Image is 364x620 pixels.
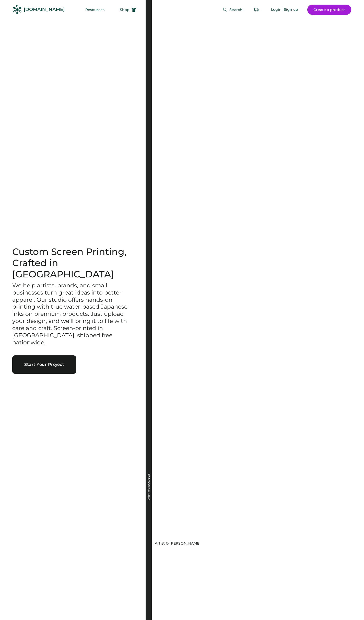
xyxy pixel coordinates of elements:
h1: Custom Screen Printing, Crafted in [GEOGRAPHIC_DATA] [12,246,133,280]
h3: We help artists, brands, and small businesses turn great ideas into better apparel. Our studio of... [12,282,133,346]
div: PANTONE® 419 C [147,474,150,525]
a: Artist © [PERSON_NAME] [153,539,201,546]
button: Start Your Project [12,355,76,374]
span: Search [229,8,242,12]
button: Shop [114,5,142,15]
div: | Sign up [281,7,298,12]
button: Resources [79,5,111,15]
button: Create a product [307,5,351,15]
button: Search [217,5,249,15]
img: Rendered Logo - Screens [13,5,22,14]
div: [DOMAIN_NAME] [24,6,65,13]
button: Retrieve an order [252,5,262,15]
div: Artist © [PERSON_NAME] [155,541,201,546]
div: Login [271,7,282,12]
span: Shop [120,8,130,12]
